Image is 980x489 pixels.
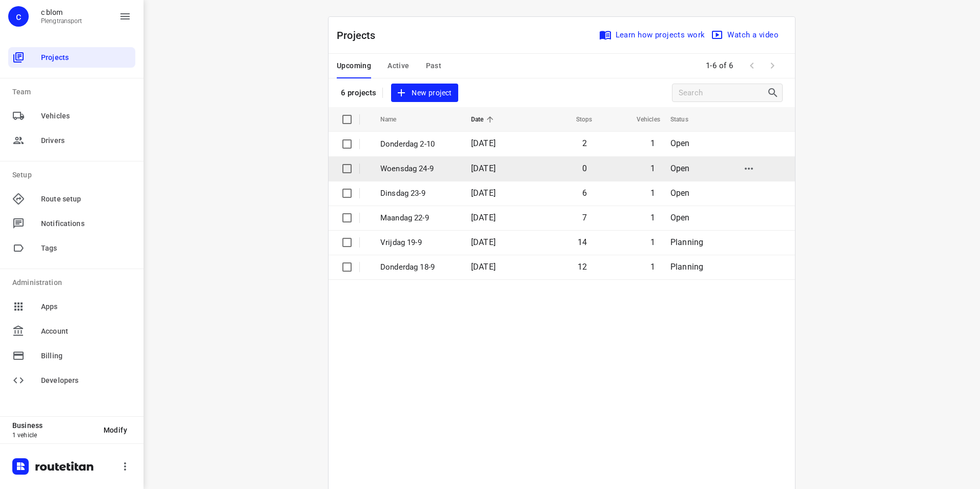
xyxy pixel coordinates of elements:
[41,111,131,121] span: Vehicles
[380,188,456,199] p: Dinsdag 23-9
[650,237,655,247] span: 1
[8,47,135,68] div: Projects
[8,370,135,391] div: Developers
[12,277,135,288] p: Administration
[8,130,135,151] div: Drivers
[41,135,131,146] span: Drivers
[650,164,655,173] span: 1
[670,113,702,126] span: Status
[104,426,127,434] span: Modify
[8,321,135,341] div: Account
[8,6,29,27] div: c
[8,189,135,209] div: Route setup
[578,262,587,272] span: 12
[41,8,83,16] p: c blom
[767,87,782,99] div: Search
[41,301,131,312] span: Apps
[623,113,660,126] span: Vehicles
[41,194,131,205] span: Route setup
[12,421,95,430] p: Business
[679,85,767,101] input: Search projects
[95,421,135,439] button: Modify
[380,261,456,273] p: Donderdag 18-9
[41,351,131,361] span: Billing
[380,163,456,175] p: Woensdag 24-9
[387,59,409,72] span: Active
[380,138,456,150] p: Donderdag 2-10
[471,262,496,272] span: [DATE]
[650,262,655,272] span: 1
[650,188,655,198] span: 1
[582,213,587,222] span: 7
[41,218,131,229] span: Notifications
[471,164,496,173] span: [DATE]
[702,55,738,77] span: 1-6 of 6
[670,138,690,148] span: Open
[8,106,135,126] div: Vehicles
[12,432,95,439] p: 1 vehicle
[563,113,593,126] span: Stops
[742,55,762,76] span: Previous Page
[670,262,703,272] span: Planning
[670,237,703,247] span: Planning
[41,52,131,63] span: Projects
[582,164,587,173] span: 0
[391,84,458,103] button: New project
[471,138,496,148] span: [DATE]
[12,87,135,97] p: Team
[8,345,135,366] div: Billing
[582,138,587,148] span: 2
[471,113,497,126] span: Date
[337,28,384,43] p: Projects
[670,188,690,198] span: Open
[41,375,131,386] span: Developers
[8,296,135,317] div: Apps
[337,59,371,72] span: Upcoming
[650,213,655,222] span: 1
[397,87,452,99] span: New project
[650,138,655,148] span: 1
[380,212,456,224] p: Maandag 22-9
[41,326,131,337] span: Account
[670,164,690,173] span: Open
[578,237,587,247] span: 14
[670,213,690,222] span: Open
[471,237,496,247] span: [DATE]
[471,213,496,222] span: [DATE]
[41,17,83,25] p: Plengtransport
[762,55,783,76] span: Next Page
[12,170,135,180] p: Setup
[8,238,135,258] div: Tags
[341,88,376,97] p: 6 projects
[471,188,496,198] span: [DATE]
[8,213,135,234] div: Notifications
[41,243,131,254] span: Tags
[426,59,442,72] span: Past
[380,237,456,249] p: Vrijdag 19-9
[380,113,410,126] span: Name
[582,188,587,198] span: 6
